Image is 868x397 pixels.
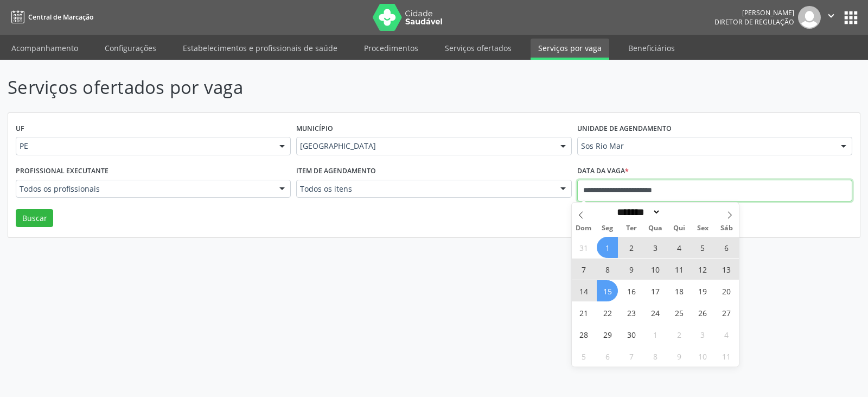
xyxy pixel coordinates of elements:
span: Setembro 12, 2025 [692,259,713,280]
span: Setembro 20, 2025 [716,280,737,301]
span: Setembro 5, 2025 [692,237,713,258]
span: Setembro 7, 2025 [573,259,594,280]
span: Setembro 26, 2025 [692,302,713,323]
span: Outubro 2, 2025 [668,324,690,345]
span: PE [20,141,269,152]
span: Qui [667,225,691,232]
span: Setembro 21, 2025 [573,302,594,323]
span: Setembro 30, 2025 [621,324,642,345]
span: Setembro 18, 2025 [668,280,690,301]
a: Serviços ofertados [437,39,519,58]
label: Unidade de agendamento [577,121,672,137]
span: Outubro 3, 2025 [692,324,713,345]
span: Seg [596,225,620,232]
span: Setembro 13, 2025 [716,259,737,280]
span: Dom [572,225,596,232]
a: Serviços por vaga [531,39,609,60]
span: Todos os itens [300,184,549,194]
span: Outubro 10, 2025 [692,345,713,367]
span: Setembro 2, 2025 [621,237,642,258]
span: Setembro 16, 2025 [621,280,642,301]
span: Setembro 22, 2025 [597,302,618,323]
button:  [821,6,841,29]
span: Qua [643,225,667,232]
span: Setembro 28, 2025 [573,324,594,345]
div: [PERSON_NAME] [714,8,794,17]
span: Setembro 27, 2025 [716,302,737,323]
span: Agosto 31, 2025 [573,237,594,258]
img: img [798,6,821,29]
i:  [825,10,837,22]
label: Profissional executante [16,163,108,180]
span: Setembro 6, 2025 [716,237,737,258]
p: Serviços ofertados por vaga [8,74,604,101]
span: Setembro 1, 2025 [597,237,618,258]
label: Município [296,121,333,137]
span: Outubro 1, 2025 [644,324,666,345]
span: Setembro 11, 2025 [668,259,690,280]
a: Beneficiários [621,39,682,58]
span: Central de Marcação [28,12,93,22]
span: Setembro 23, 2025 [621,302,642,323]
a: Configurações [97,39,164,58]
span: Ter [620,225,643,232]
span: Setembro 15, 2025 [597,280,618,301]
a: Acompanhamento [4,39,86,58]
label: UF [16,121,24,137]
span: Outubro 7, 2025 [621,345,642,367]
span: Setembro 17, 2025 [644,280,666,301]
a: Estabelecimentos e profissionais de saúde [175,39,345,58]
span: Setembro 4, 2025 [668,237,690,258]
select: Month [614,206,661,218]
label: Item de agendamento [296,163,376,180]
span: Outubro 6, 2025 [597,345,618,367]
span: Setembro 10, 2025 [644,259,666,280]
span: Outubro 5, 2025 [573,345,594,367]
span: Setembro 19, 2025 [692,280,713,301]
a: Central de Marcação [8,8,93,26]
span: Setembro 14, 2025 [573,280,594,301]
span: Outubro 8, 2025 [644,345,666,367]
span: Setembro 3, 2025 [644,237,666,258]
span: Todos os profissionais [20,184,269,194]
label: Data da vaga [577,163,629,180]
span: Sex [691,225,715,232]
span: Outubro 4, 2025 [716,324,737,345]
span: Sos Rio Mar [581,141,830,152]
span: Outubro 9, 2025 [668,345,690,367]
input: Year [661,206,697,218]
span: Setembro 8, 2025 [597,259,618,280]
span: Sáb [715,225,739,232]
span: [GEOGRAPHIC_DATA] [300,141,549,152]
span: Setembro 24, 2025 [644,302,666,323]
span: Diretor de regulação [714,17,794,27]
button: apps [841,8,860,27]
a: Procedimentos [356,39,426,58]
span: Setembro 29, 2025 [597,324,618,345]
span: Outubro 11, 2025 [716,345,737,367]
span: Setembro 9, 2025 [621,259,642,280]
span: Setembro 25, 2025 [668,302,690,323]
button: Buscar [16,209,53,228]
